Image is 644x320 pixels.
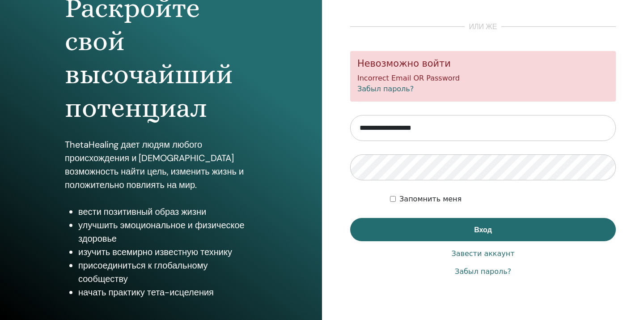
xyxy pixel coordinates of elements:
li: изучить всемирно известную технику [78,245,257,259]
li: начать практику тета-исцеления [78,286,257,299]
label: Запомнить меня [399,194,462,205]
div: Keep me authenticated indefinitely or until I manually logout [390,194,616,205]
li: вести позитивный образ жизни [78,205,257,218]
p: ThetaHealing дает людям любого происхождения и [DEMOGRAPHIC_DATA] возможность найти цель, изменит... [65,138,257,192]
button: Вход [350,218,616,241]
div: Incorrect Email OR Password [350,51,616,102]
li: присоединиться к глобальному сообществу [78,259,257,286]
span: или же [465,21,502,32]
a: Завести аккаунт [451,248,514,259]
li: улучшить эмоциональное и физическое здоровье [78,218,257,245]
a: Забыл пароль? [455,266,511,277]
h5: Невозможно войти [357,58,609,69]
span: Вход [474,225,492,235]
a: Забыл пароль? [357,85,414,93]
